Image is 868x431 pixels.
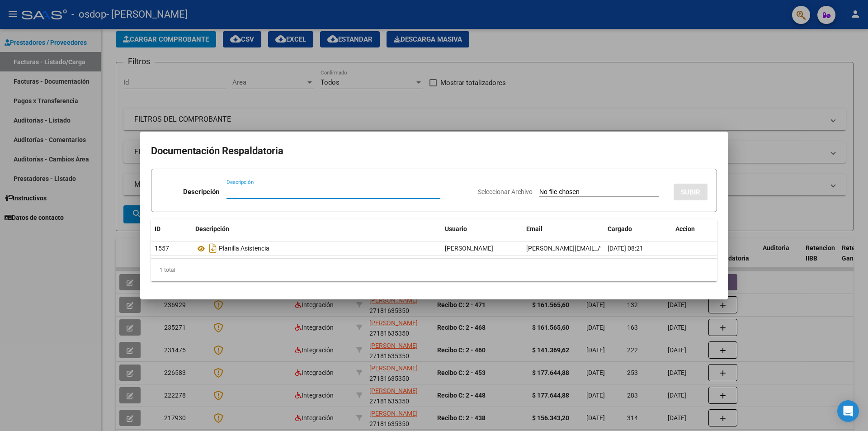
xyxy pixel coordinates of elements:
span: Accion [675,225,695,232]
span: Seleccionar Archivo [478,188,533,195]
datatable-header-cell: Usuario [441,219,523,239]
span: 1557 [155,245,169,252]
button: SUBIR [674,184,708,200]
i: Descargar documento [207,241,219,256]
p: Descripción [183,187,219,197]
div: Planilla Asistencia [195,241,438,256]
h2: Documentación Respaldatoria [151,142,717,160]
div: 1 total [151,259,717,281]
span: Email [526,225,542,232]
span: [DATE] 08:21 [608,245,643,252]
datatable-header-cell: Email [523,219,604,239]
datatable-header-cell: Cargado [604,219,672,239]
span: Descripción [195,225,229,232]
div: Open Intercom Messenger [837,400,859,422]
span: SUBIR [681,188,700,196]
span: ID [155,225,160,232]
datatable-header-cell: ID [151,219,192,239]
datatable-header-cell: Accion [672,219,717,239]
span: Cargado [608,225,632,232]
span: [PERSON_NAME] [445,245,493,252]
span: Usuario [445,225,467,232]
span: [PERSON_NAME][EMAIL_ADDRESS][DOMAIN_NAME] [526,245,675,252]
datatable-header-cell: Descripción [192,219,441,239]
